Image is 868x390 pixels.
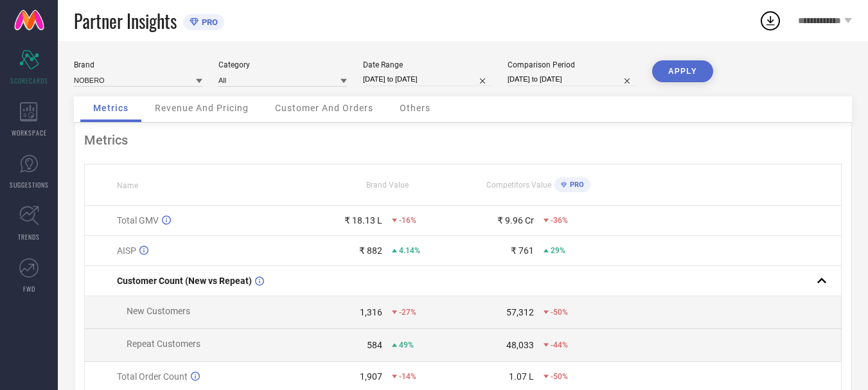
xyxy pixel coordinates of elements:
span: Customer Count (New vs Repeat) [117,276,252,286]
div: Open download list [759,9,782,32]
span: Others [400,103,430,113]
span: -36% [551,216,568,225]
span: 29% [551,246,565,255]
input: Select date range [363,73,492,86]
span: PRO [199,17,218,27]
span: Metrics [93,103,128,113]
div: ₹ 882 [359,245,382,256]
span: Customer And Orders [275,103,373,113]
div: Comparison Period [508,60,636,69]
span: Revenue And Pricing [155,103,249,113]
span: -14% [399,372,416,381]
span: Repeat Customers [127,339,200,349]
span: TRENDS [18,232,40,242]
span: -50% [551,308,568,317]
div: ₹ 9.96 Cr [497,215,534,226]
span: SUGGESTIONS [10,180,49,190]
span: Name [117,181,138,190]
span: PRO [567,181,584,189]
div: Category [218,60,347,69]
span: Competitors Value [486,181,551,190]
span: SCORECARDS [10,76,48,85]
div: 584 [367,340,382,350]
span: -44% [551,341,568,350]
div: Brand [74,60,202,69]
button: APPLY [652,60,713,82]
input: Select comparison period [508,73,636,86]
div: 57,312 [506,307,534,317]
span: 49% [399,341,414,350]
span: Partner Insights [74,8,177,34]
div: Metrics [84,132,842,148]
span: -16% [399,216,416,225]
span: WORKSPACE [12,128,47,137]
span: New Customers [127,306,190,316]
div: 1,907 [360,371,382,382]
div: 48,033 [506,340,534,350]
span: AISP [117,245,136,256]
span: -27% [399,308,416,317]
div: 1.07 L [509,371,534,382]
span: Total GMV [117,215,159,226]
div: 1,316 [360,307,382,317]
div: ₹ 18.13 L [344,215,382,226]
span: Brand Value [366,181,409,190]
span: 4.14% [399,246,420,255]
span: -50% [551,372,568,381]
span: FWD [23,284,35,294]
div: ₹ 761 [511,245,534,256]
span: Total Order Count [117,371,188,382]
div: Date Range [363,60,492,69]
